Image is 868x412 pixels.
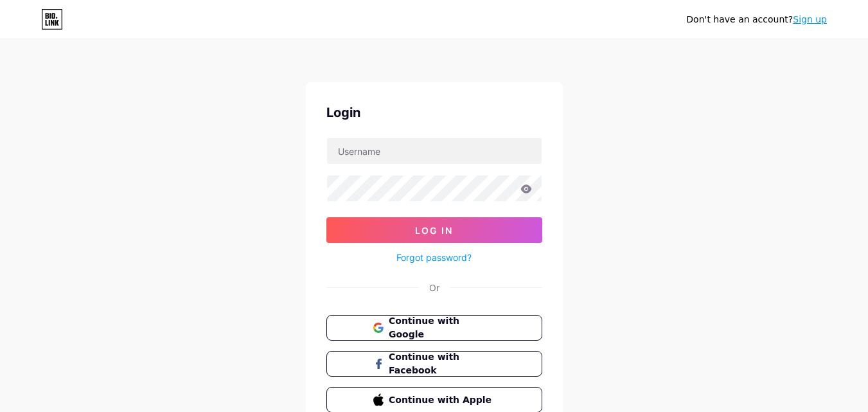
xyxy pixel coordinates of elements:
[429,281,439,294] div: Or
[326,315,542,341] button: Continue with Google
[686,13,827,26] div: Don't have an account?
[326,217,542,243] button: Log In
[793,14,827,24] a: Sign up
[326,351,542,377] button: Continue with Facebook
[396,251,472,264] a: Forgot password?
[415,225,453,236] span: Log In
[389,393,495,407] span: Continue with Apple
[389,350,495,377] span: Continue with Facebook
[389,314,495,341] span: Continue with Google
[326,103,542,122] div: Login
[327,138,542,164] input: Username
